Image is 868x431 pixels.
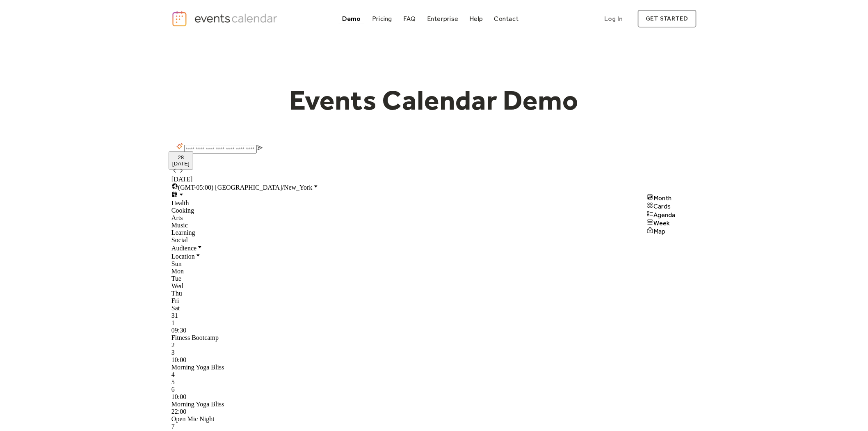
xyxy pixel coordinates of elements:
[470,16,483,21] div: Help
[638,10,697,28] a: get started
[372,16,392,21] div: Pricing
[466,13,487,24] a: Help
[596,10,631,28] a: Log In
[653,194,672,202] span: Month
[653,227,665,235] span: Map
[653,202,671,210] span: Cards
[342,16,361,21] div: Demo
[171,10,280,27] a: home
[491,13,522,24] a: Contact
[653,219,670,227] span: Week
[494,16,519,21] div: Contact
[369,13,395,24] a: Pricing
[276,83,592,117] h1: Events Calendar Demo
[427,16,458,21] div: Enterprise
[403,16,416,21] div: FAQ
[653,211,675,219] span: Agenda
[400,13,419,24] a: FAQ
[339,13,364,24] a: Demo
[424,13,461,24] a: Enterprise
